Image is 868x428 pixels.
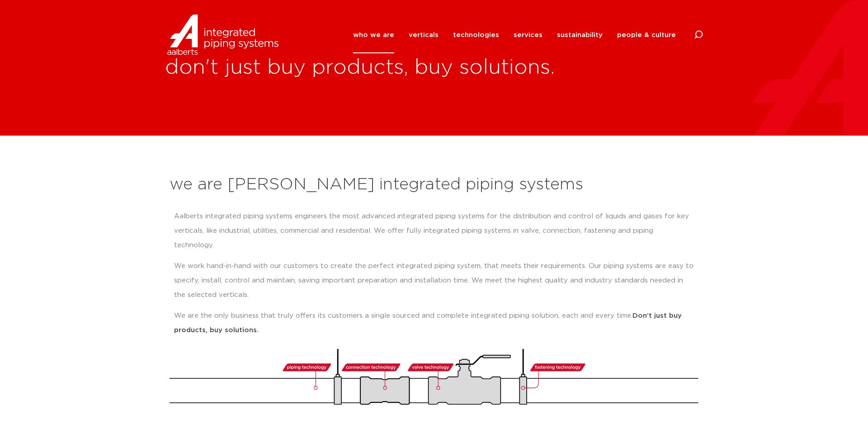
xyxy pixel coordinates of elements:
a: sustainability [557,17,603,53]
p: We are the only business that truly offers its customers a single sourced and complete integrated... [174,309,694,338]
h2: we are [PERSON_NAME] integrated piping systems [170,174,698,196]
a: people & culture [617,17,676,53]
p: We work hand-in-hand with our customers to create the perfect integrated piping system, that meet... [174,259,694,302]
nav: Menu [353,17,676,53]
a: who we are [353,17,394,53]
a: verticals [409,17,439,53]
a: technologies [453,17,499,53]
a: services [514,17,542,53]
h1: don't just buy products, buy solutions. [165,53,868,82]
p: Aalberts integrated piping systems engineers the most advanced integrated piping systems for the ... [174,209,694,253]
